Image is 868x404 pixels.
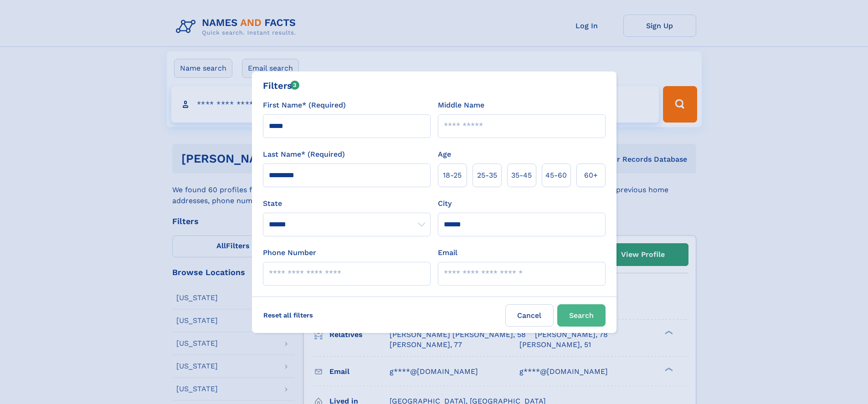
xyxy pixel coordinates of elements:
[257,304,319,326] label: Reset all filters
[438,100,484,111] label: Middle Name
[477,170,497,181] span: 25‑35
[443,170,462,181] span: 18‑25
[263,79,300,92] div: Filters
[584,170,598,181] span: 60+
[263,247,316,258] label: Phone Number
[438,247,457,258] label: Email
[263,198,431,209] label: State
[505,304,554,327] label: Cancel
[438,198,452,209] label: City
[438,149,451,160] label: Age
[557,304,606,327] button: Search
[263,149,345,160] label: Last Name* (Required)
[511,170,532,181] span: 35‑45
[263,100,346,111] label: First Name* (Required)
[545,170,567,181] span: 45‑60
